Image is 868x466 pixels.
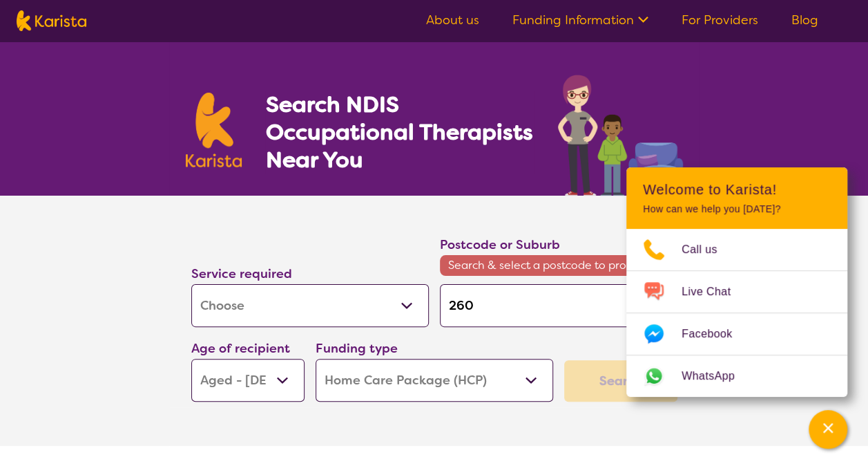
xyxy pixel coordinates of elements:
[682,366,751,386] span: WhatsApp
[191,340,290,357] label: Age of recipient
[643,203,831,215] p: How can we help you [DATE]?
[791,12,818,28] a: Blog
[512,12,648,28] a: Funding Information
[682,324,749,344] span: Facebook
[643,181,831,198] h2: Welcome to Karista!
[191,265,292,282] label: Service required
[440,236,560,253] label: Postcode or Suburb
[186,93,242,167] img: Karista logo
[440,284,677,327] input: Type
[682,281,747,302] span: Live Chat
[265,91,534,174] h1: Search NDIS Occupational Therapists Near You
[626,355,847,397] a: Web link opens in a new tab.
[558,75,683,196] img: occupational-therapy
[17,10,86,31] img: Karista logo
[626,167,847,397] div: Channel Menu
[316,340,398,357] label: Funding type
[426,12,479,28] a: About us
[682,12,758,28] a: For Providers
[440,255,677,276] span: Search & select a postcode to proceed
[626,229,847,397] ul: Choose channel
[809,410,847,449] button: Channel Menu
[682,239,734,260] span: Call us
